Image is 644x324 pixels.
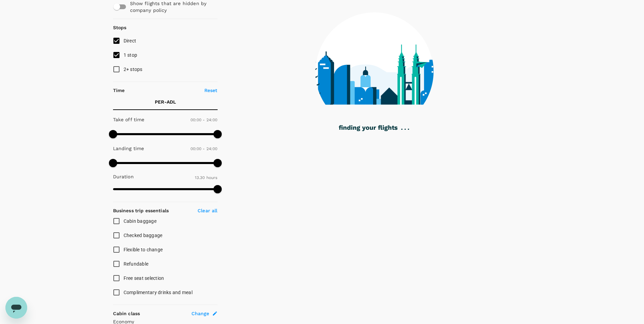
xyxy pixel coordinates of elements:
[195,175,218,180] span: 13.30 hours
[113,87,125,94] p: Time
[339,125,398,131] g: finding your flights
[113,173,134,180] p: Duration
[124,233,163,238] span: Checked baggage
[190,118,218,122] span: 00:00 - 24:00
[191,310,209,317] span: Change
[124,290,192,295] span: Complimentary drinks and meal
[113,145,144,152] p: Landing time
[124,52,137,58] span: 1 stop
[204,87,218,94] p: Reset
[113,116,145,123] p: Take off time
[113,25,127,30] strong: Stops
[155,98,176,105] p: PER - ADL
[124,275,164,281] span: Free seat selection
[408,129,409,130] g: .
[198,207,217,214] p: Clear all
[124,38,136,43] span: Direct
[401,129,403,130] g: .
[113,208,169,213] strong: Business trip essentials
[124,67,143,72] span: 2+ stops
[5,297,27,319] iframe: Button to launch messaging window
[404,129,406,130] g: .
[190,146,218,151] span: 00:00 - 24:00
[124,261,149,267] span: Refundable
[124,218,157,224] span: Cabin baggage
[124,247,163,252] span: Flexible to change
[113,311,140,316] strong: Cabin class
